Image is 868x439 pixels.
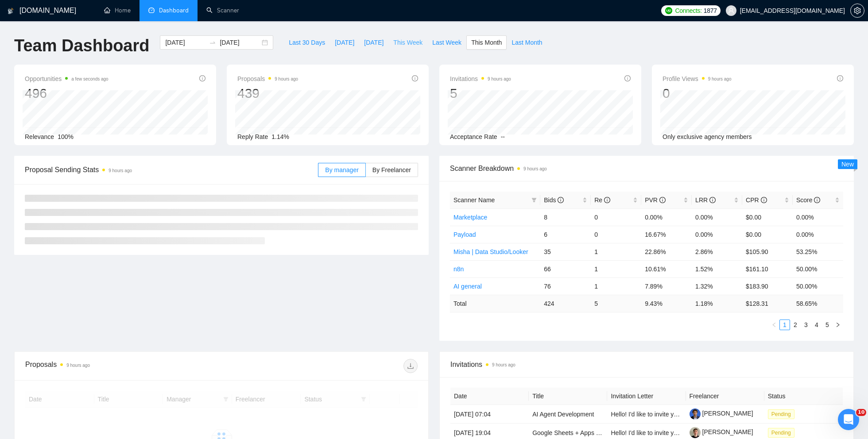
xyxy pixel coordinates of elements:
iframe: Intercom live chat [838,409,859,430]
time: 9 hours ago [488,77,511,81]
td: 58.65 % [793,295,843,312]
td: 6 [540,226,591,243]
li: 3 [801,320,811,330]
span: Invitations [450,73,511,84]
td: 66 [540,260,591,277]
span: This Week [393,38,422,47]
img: upwork-logo.png [665,7,672,14]
li: 5 [822,320,833,330]
a: homeHome [104,7,131,14]
a: n8n [453,266,464,273]
td: 0 [591,208,641,226]
span: 1.14% [271,133,289,140]
div: 496 [25,85,108,102]
td: $161.10 [742,260,793,277]
span: Acceptance Rate [450,133,497,140]
a: AI Agent Development [532,411,594,418]
span: swap-right [209,39,216,46]
th: Status [764,388,843,405]
li: 4 [811,320,822,330]
span: info-circle [837,75,843,81]
th: Invitation Letter [607,388,686,405]
span: Profile Views [663,73,732,84]
td: 76 [540,277,591,295]
td: 424 [540,295,591,312]
td: 0.00% [692,226,742,243]
td: 1.32% [692,277,742,295]
li: Previous Page [769,320,779,330]
div: 5 [450,85,511,102]
h1: Team Dashboard [14,35,149,56]
span: [DATE] [335,38,354,47]
span: info-circle [558,197,564,203]
td: $ 128.31 [742,295,793,312]
td: $0.00 [742,208,793,226]
span: right [835,322,841,327]
span: 1877 [704,6,717,15]
div: 0 [663,85,732,102]
td: 1 [591,243,641,260]
time: 9 hours ago [108,168,132,173]
a: [PERSON_NAME] [690,410,753,417]
a: searchScanner [206,7,239,14]
span: filter [531,197,537,203]
td: AI Agent Development [529,405,607,424]
span: Opportunities [25,73,108,84]
span: info-circle [624,75,631,81]
span: Scanner Breakdown [450,163,843,174]
button: Last Week [427,35,466,50]
th: Freelancer [686,388,764,405]
img: c16qgZ-oQcZDzoWJOFa44TrLREkIBF44DBOJ8K7Im6srdQhifrIjat4Clsu1Ot_1bm [690,427,701,438]
th: Title [529,388,607,405]
td: $105.90 [742,243,793,260]
time: a few seconds ago [71,77,108,81]
span: Proposals [237,73,298,84]
span: New [841,161,854,168]
span: LRR [695,196,716,204]
td: 1 [591,260,641,277]
li: Next Page [833,320,843,330]
a: 5 [822,320,832,330]
span: CPR [746,196,767,204]
a: 2 [790,320,800,330]
input: Start date [165,38,205,47]
li: 1 [779,320,790,330]
div: Proposals [25,359,221,373]
span: This Month [471,38,502,47]
td: $183.90 [742,277,793,295]
th: Date [450,388,529,405]
span: Last Month [511,38,542,47]
td: 50.00% [793,277,843,295]
span: Re [594,196,610,204]
span: info-circle [761,197,767,203]
span: Only exclusive agency members [663,133,752,140]
time: 9 hours ago [66,363,90,368]
a: Pending [768,410,798,417]
span: info-circle [412,75,418,81]
time: 9 hours ago [275,77,298,81]
a: Google Sheets + Apps Script Expert | Enterprise Client Management Dashboard [532,429,752,436]
div: 439 [237,85,298,102]
td: 7.89% [641,277,692,295]
button: This Month [466,35,507,50]
td: 22.86% [641,243,692,260]
td: 8 [540,208,591,226]
a: Pending [768,429,798,436]
a: 3 [801,320,811,330]
span: Dashboard [159,7,189,14]
span: By manager [325,166,358,173]
span: 10 [856,409,866,416]
li: 2 [790,320,801,330]
a: 4 [812,320,821,330]
button: setting [850,4,864,18]
span: By Freelancer [372,166,411,173]
a: Payload [453,231,476,238]
span: Bids [544,196,564,204]
td: 16.67% [641,226,692,243]
button: [DATE] [359,35,388,50]
span: info-circle [709,197,716,203]
span: Connects: [675,6,701,15]
span: Last Week [432,38,461,47]
td: 1.52% [692,260,742,277]
td: 9.43 % [641,295,692,312]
